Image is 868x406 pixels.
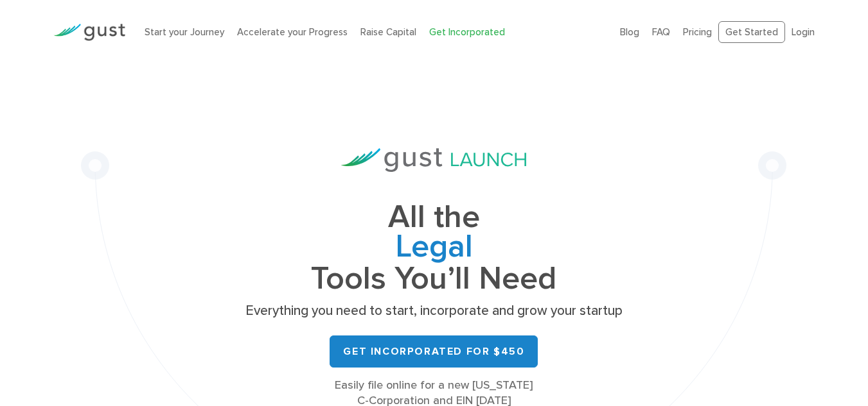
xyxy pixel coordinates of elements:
a: Get Incorporated for $450 [330,335,538,368]
a: Blog [620,26,639,38]
a: Get Incorporated [429,26,505,38]
span: Legal [241,232,626,264]
img: Gust Logo [53,24,125,41]
a: Accelerate your Progress [237,26,348,38]
img: Gust Launch Logo [341,148,526,172]
a: Pricing [683,26,712,38]
a: Get Started [718,21,785,44]
a: Raise Capital [360,26,416,38]
a: Login [792,26,815,38]
a: FAQ [652,26,670,38]
p: Everything you need to start, incorporate and grow your startup [241,302,626,320]
a: Start your Journey [145,26,224,38]
h1: All the Tools You’ll Need [241,203,626,293]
